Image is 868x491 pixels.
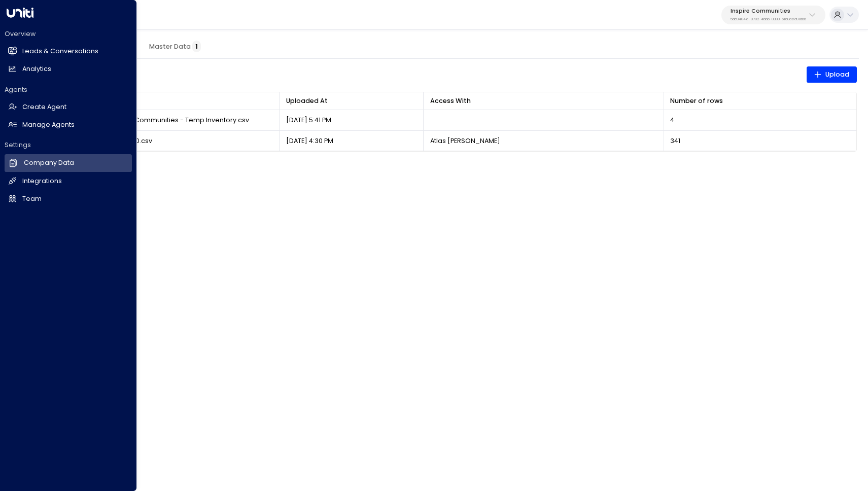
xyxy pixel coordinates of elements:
[192,41,201,52] span: 1
[731,17,806,21] p: 5ac0484e-0702-4bbb-8380-6168aea91a66
[22,64,51,74] h2: Analytics
[46,116,249,125] span: Implementation for Inspire Communities - Temp Inventory.csv
[430,95,657,107] div: Access With
[814,69,849,80] span: Upload
[5,191,132,207] a: Team
[22,177,62,186] h2: Integrations
[731,8,806,14] p: Inspire Communities
[5,61,132,78] a: Analytics
[22,194,42,204] h2: Team
[22,47,98,56] h2: Leads & Conversations
[286,95,328,107] div: Uploaded At
[286,136,333,146] p: [DATE] 4:30 PM
[286,95,417,107] div: Uploaded At
[670,116,674,125] span: 4
[22,120,75,130] h2: Manage Agents
[46,95,272,107] div: File Name
[5,173,132,190] a: Integrations
[24,158,74,168] h2: Company Data
[5,141,132,150] h2: Settings
[721,6,825,24] button: Inspire Communities5ac0484e-0702-4bbb-8380-6168aea91a66
[670,136,680,146] span: 341
[22,102,66,112] h2: Create Agent
[149,43,201,51] span: Master Data
[670,95,850,107] div: Number of rows
[5,154,132,171] a: Company Data
[430,136,500,146] p: Atlas [PERSON_NAME]
[286,116,331,125] p: [DATE] 5:41 PM
[5,99,132,116] a: Create Agent
[670,95,723,107] div: Number of rows
[5,85,132,94] h2: Agents
[5,29,132,39] h2: Overview
[5,117,132,133] a: Manage Agents
[5,43,132,60] a: Leads & Conversations
[807,66,857,83] button: Upload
